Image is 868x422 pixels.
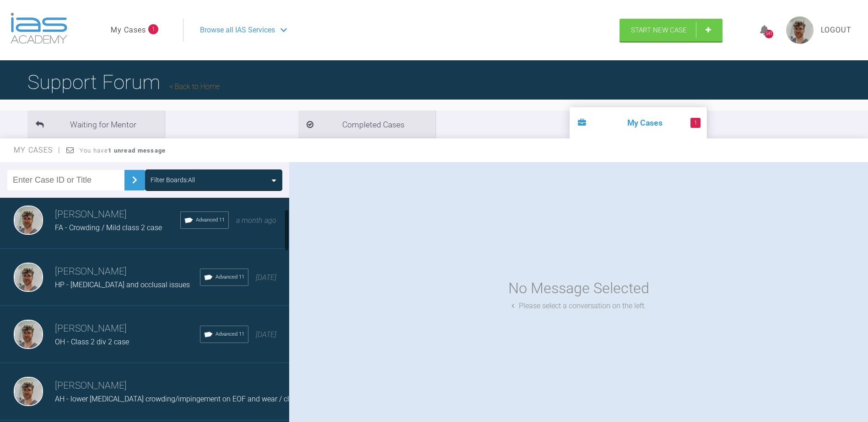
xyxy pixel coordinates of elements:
img: chevronRight.28bd32b0.svg [127,173,142,187]
span: OH - Class 2 div 2 case [55,338,129,346]
img: profile.png [786,16,814,44]
span: Browse all IAS Services [200,24,275,36]
div: Please select a conversation on the left. [512,300,646,312]
h1: Support Forum [27,66,220,98]
span: 1 [148,24,158,34]
h3: [PERSON_NAME] [55,207,180,222]
div: 541 [765,30,773,38]
h3: [PERSON_NAME] [55,378,307,394]
span: 1 [690,118,701,128]
span: HP - [MEDICAL_DATA] and occlusal issues [55,280,190,289]
li: Completed Cases [298,111,436,138]
img: Thomas Friar [14,377,43,406]
strong: 1 unread message [108,147,166,154]
span: Advanced 11 [216,330,244,338]
span: You have [80,147,166,154]
span: [DATE] [256,273,276,282]
span: My Cases [14,146,61,154]
a: Logout [821,24,852,36]
span: AH - lower [MEDICAL_DATA] crowding/impingement on EOF and wear / class 3 [55,395,307,403]
h3: [PERSON_NAME] [55,321,200,337]
div: Filter Boards: All [151,175,195,185]
span: FA - Crowding / Mild class 2 case [55,223,162,232]
span: [DATE] [256,330,276,339]
h3: [PERSON_NAME] [55,264,200,280]
a: My Cases [111,24,146,36]
a: Back to Home [169,82,220,91]
span: Advanced 11 [216,273,244,281]
div: No Message Selected [508,277,649,300]
span: Advanced 11 [196,216,225,224]
img: Thomas Friar [14,206,43,235]
span: a month ago [236,216,276,225]
img: Thomas Friar [14,263,43,292]
input: Enter Case ID or Title [7,170,124,190]
a: Start New Case [620,19,722,42]
li: Waiting for Mentor [27,111,165,138]
img: Thomas Friar [14,320,43,349]
span: Start New Case [631,26,687,34]
li: My Cases [570,107,707,138]
img: logo-light.3e3ef733.png [11,13,67,44]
